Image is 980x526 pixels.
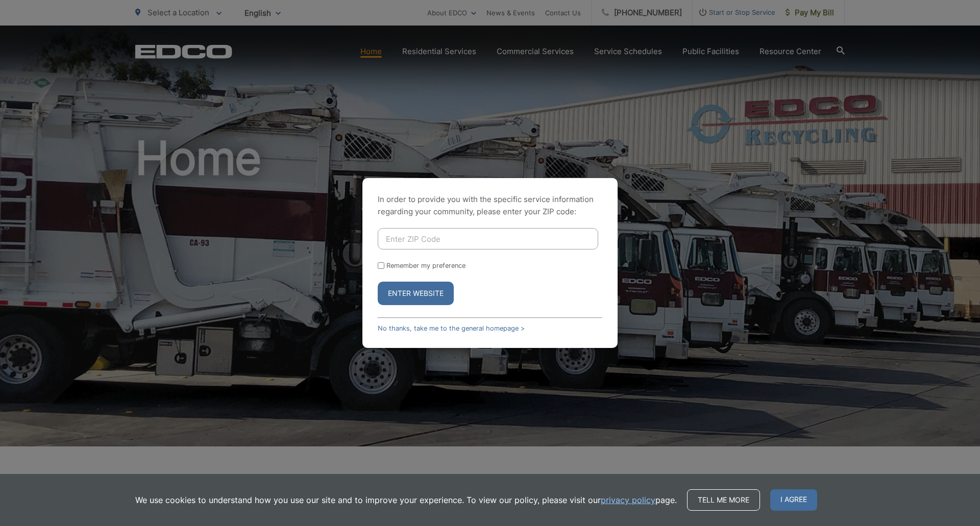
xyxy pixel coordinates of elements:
button: Enter Website [378,282,454,305]
label: Remember my preference [386,262,465,269]
p: We use cookies to understand how you use our site and to improve your experience. To view our pol... [135,494,677,506]
p: In order to provide you with the specific service information regarding your community, please en... [378,193,602,218]
span: I agree [770,489,817,511]
a: privacy policy [601,494,655,506]
a: Tell me more [687,489,760,511]
a: No thanks, take me to the general homepage > [378,324,525,332]
input: Enter ZIP Code [378,228,598,249]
